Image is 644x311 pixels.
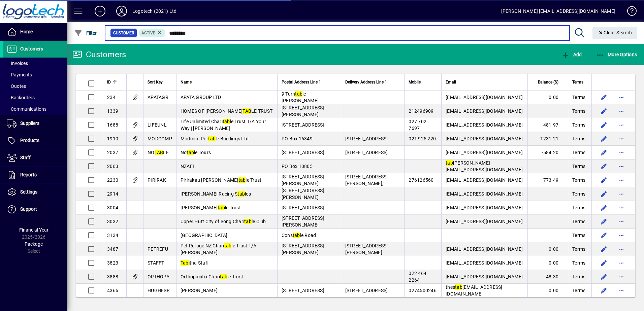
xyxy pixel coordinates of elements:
span: 3004 [107,205,118,210]
span: PETREFU [148,246,168,252]
span: Suppliers [20,120,39,126]
span: [STREET_ADDRESS][PERSON_NAME], [345,174,388,186]
div: Name [181,78,273,86]
button: More options [616,106,627,116]
button: Edit [599,106,609,116]
span: Terms [572,149,585,156]
button: Edit [599,119,609,130]
button: Edit [599,285,609,296]
a: Quotes [3,80,67,92]
div: Email [446,78,523,86]
span: Name [181,78,192,86]
span: Customers [20,46,43,51]
span: [EMAIL_ADDRESS][DOMAIN_NAME] [446,177,523,183]
a: Knowledge Base [622,1,636,23]
button: Edit [599,216,609,227]
button: More options [616,202,627,213]
span: [GEOGRAPHIC_DATA] [181,233,227,238]
span: 212496909 [409,108,433,114]
span: Filter [74,30,97,36]
span: [PERSON_NAME] Racing S les [181,191,251,197]
button: More options [616,216,627,227]
button: Edit [599,161,609,172]
span: MODCOMP [148,136,172,141]
button: More options [616,257,627,268]
span: HOMES OF [PERSON_NAME] LE TRUST [181,108,272,114]
span: ORTHOPA [148,274,169,279]
span: [EMAIL_ADDRESS][DOMAIN_NAME] [446,246,523,252]
span: [PERSON_NAME] le Trust [181,205,241,210]
span: More Options [596,52,637,57]
span: Terms [572,78,583,86]
button: Edit [599,147,609,158]
span: Home [20,29,33,34]
span: [EMAIL_ADDRESS][DOMAIN_NAME] [446,260,523,266]
span: Terms [572,218,585,225]
span: 027 702 7697 [409,119,426,131]
a: Settings [3,184,67,201]
span: [EMAIL_ADDRESS][DOMAIN_NAME] [446,191,523,197]
span: [STREET_ADDRESS][PERSON_NAME], [282,174,324,186]
em: tab [187,150,194,155]
td: 0.00 [527,91,568,104]
span: Pet Refuge NZ Chari le Trust T/A [PERSON_NAME] [181,243,257,255]
a: Payments [3,69,67,80]
a: Backorders [3,92,67,103]
span: 3487 [107,246,118,252]
span: 3032 [107,219,118,224]
td: 1231.21 [527,132,568,146]
em: tab [218,205,225,210]
span: Terms [572,287,585,294]
span: Invoices [7,61,28,66]
span: Active [141,31,155,35]
em: tab [238,177,246,183]
button: More options [616,285,627,296]
span: Terms [572,204,585,211]
button: Edit [599,244,609,254]
span: 022 464 2264 [409,271,426,283]
button: Edit [599,92,609,103]
span: Terms [572,122,585,128]
span: LIFEUNL [148,122,167,128]
span: 2914 [107,191,118,197]
span: 2063 [107,164,118,169]
em: tab [224,243,232,248]
span: 276126560 [409,177,433,183]
button: Profile [111,5,132,17]
button: Filter [73,27,99,39]
button: Edit [599,175,609,185]
a: Suppliers [3,115,67,132]
div: Balance ($) [532,78,565,86]
span: Reports [20,172,37,177]
span: Email [446,78,456,86]
span: Settings [20,189,37,195]
span: Support [20,206,37,212]
button: Add [560,48,583,61]
span: 1910 [107,136,118,141]
button: More options [616,244,627,254]
span: Package [25,241,43,247]
div: Customers [72,49,126,60]
span: APATA GROUP LTD [181,95,221,100]
span: PIRIRAK [148,177,166,183]
em: tab [244,219,252,224]
button: More options [616,230,627,241]
span: [EMAIL_ADDRESS][DOMAIN_NAME] [446,274,523,279]
button: More options [616,133,627,144]
span: Pirirakau [PERSON_NAME] le Trust [181,177,262,183]
span: ID [107,78,111,86]
button: More options [616,92,627,103]
span: [EMAIL_ADDRESS][DOMAIN_NAME] [446,150,523,155]
span: PO Box 16349, [282,136,314,141]
button: More options [616,175,627,185]
span: [STREET_ADDRESS] [282,150,324,155]
span: 021 925 220 [409,136,436,141]
span: [PERSON_NAME][EMAIL_ADDRESS][DOMAIN_NAME] [446,160,523,172]
span: Postal Address Line 1 [282,78,321,86]
span: Terms [572,191,585,197]
span: [STREET_ADDRESS][PERSON_NAME] [282,243,324,255]
button: Add [89,5,111,17]
em: tab [208,136,216,141]
span: Terms [572,94,585,101]
span: Terms [572,163,585,170]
